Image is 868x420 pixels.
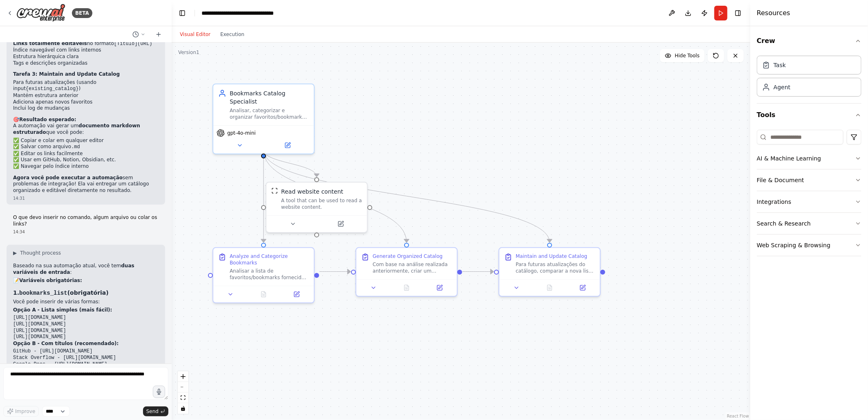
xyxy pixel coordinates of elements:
[114,41,152,47] code: [Título](URL)
[72,8,92,18] div: BETA
[774,61,786,69] div: Task
[175,29,215,39] button: Visual Editor
[13,117,159,123] h2: 🎯
[516,253,587,260] div: Maintain and Update Catalog
[213,84,315,154] div: Bookmarks Catalog SpecialistAnalisar, categorizar e organizar favoritos/bookmarks de forma sistem...
[13,299,159,305] p: Você pode inserir de várias formas:
[318,219,364,229] button: Open in side panel
[13,278,159,284] h2: 📝
[13,315,72,340] code: [URL][DOMAIN_NAME] [URL][DOMAIN_NAME] [URL][DOMAIN_NAME] [URL][DOMAIN_NAME]
[26,86,79,92] code: {existing_catalog}
[153,386,165,398] button: Click to speak your automation idea
[215,29,249,39] button: Execution
[71,144,80,150] code: .md
[660,49,705,62] button: Hide Tools
[178,49,199,56] div: Version 1
[13,307,112,313] strong: Opção A - Lista simples (mais fácil):
[727,414,749,418] a: React Flow attribution
[757,104,861,126] button: Tools
[260,150,268,242] g: Edge from 73cdfbd7-3a52-44c5-a121-ce91817c11c2 to d37b7c2d-0c37-4035-bc38-89ee71752da7
[264,140,311,150] button: Open in side panel
[13,105,159,112] li: Inclui log de mudanças
[129,29,149,39] button: Switch to previous chat
[13,54,159,60] li: Estrutura hierárquica clara
[13,348,116,373] code: GitHub - [URL][DOMAIN_NAME] Stack Overflow - [URL][DOMAIN_NAME] Google Docs - [URL][DOMAIN_NAME] ...
[568,283,597,293] button: Open in side panel
[13,175,159,194] p: sem problemas de integração! Ela vai entregar um catálogo organizado e editável diretamente no re...
[425,283,454,293] button: Open in side panel
[13,99,159,106] li: Adiciona apenas novos favoritos
[16,4,65,22] img: Logo
[143,406,168,416] button: Send
[260,150,321,177] g: Edge from 73cdfbd7-3a52-44c5-a121-ce91817c11c2 to 7bee9b45-573b-43bf-b1e5-1d4fd758fc43
[178,371,188,414] div: React Flow controls
[13,47,159,54] li: Índice navegável com links internos
[281,197,362,210] div: A tool that can be used to read a website content.
[19,278,82,283] strong: Variáveis obrigatórias:
[230,107,309,120] div: Analisar, categorizar e organizar favoritos/bookmarks de forma sistemática, criando um catálogo e...
[246,289,281,299] button: No output available
[19,290,67,296] code: bookmarks_list
[13,195,159,201] div: 14:31
[13,41,87,46] strong: Links totalmente editáveis
[15,408,35,415] span: Improve
[13,60,159,67] li: Tags e descrições organizadas
[13,289,159,297] h3: 1. (obrigatória)
[178,393,188,403] button: fit view
[13,41,159,47] li: no formato
[757,29,861,52] button: Crew
[13,79,159,93] li: Para futuras atualizações (usando input )
[266,182,368,233] div: ScrapeWebsiteToolRead website contentA tool that can be used to read a website content.
[499,247,601,297] div: Maintain and Update CatalogPara futuras atualizações do catálogo, comparar a nova lista de favori...
[389,283,424,293] button: No output available
[757,148,861,169] button: AI & Machine Learning
[13,175,123,181] strong: Agora você pode executar a automação
[757,126,861,263] div: Tools
[13,341,119,346] strong: Opção B - Com títulos (recomendado):
[13,263,134,275] strong: duas variáveis de entrada
[178,403,188,414] button: toggle interactivity
[757,52,861,103] div: Crew
[757,213,861,234] button: Search & Research
[774,83,790,91] div: Agent
[201,9,293,17] nav: breadcrumb
[230,268,309,281] div: Analisar a lista de favoritos/bookmarks fornecida em {bookmarks_list} e categorizá-los de acordo ...
[732,7,744,19] button: Hide right sidebar
[13,144,159,151] li: ✅ Salvar como arquivo
[13,163,159,170] li: ✅ Navegar pelo índice interno
[13,229,159,235] div: 14:34
[13,138,159,144] li: ✅ Copiar e colar em qualquer editor
[152,29,165,39] button: Start a new chat
[13,215,159,227] p: O que devo inserir no comando, algum arquivo ou colar os links?
[13,250,61,256] button: ▶Thought process
[320,268,351,276] g: Edge from d37b7c2d-0c37-4035-bc38-89ee71752da7 to 8e53b4de-6c84-4554-8d42-154f43c4f6b5
[227,130,256,136] span: gpt-4o-mini
[757,169,861,191] button: File & Document
[13,151,159,157] li: ✅ Editar os links facilmente
[177,7,188,19] button: Hide left sidebar
[230,89,309,106] div: Bookmarks Catalog Specialist
[271,187,278,194] img: ScrapeWebsiteTool
[13,157,159,163] li: ✅ Usar em GitHub, Notion, Obsidian, etc.
[178,371,188,382] button: zoom in
[19,117,76,122] strong: Resultado esperado:
[178,382,188,393] button: zoom out
[13,71,120,77] strong: Tarefa 3: Maintain and Update Catalog
[13,123,140,135] strong: documento markdown estruturado
[675,52,700,59] span: Hide Tools
[516,261,595,274] div: Para futuras atualizações do catálogo, comparar a nova lista de favoritos {bookmarks_list} com o ...
[213,247,315,303] div: Analyze and Categorize BookmarksAnalisar a lista de favoritos/bookmarks fornecida em {bookmarks_l...
[13,263,159,275] p: Baseado na sua automação atual, você tem :
[146,408,159,415] span: Send
[13,93,159,99] li: Mantém estrutura anterior
[260,150,554,242] g: Edge from 73cdfbd7-3a52-44c5-a121-ce91817c11c2 to a243a564-c2c3-4637-b26d-392054c4249d
[282,289,311,299] button: Open in side panel
[757,191,861,212] button: Integrations
[13,250,17,256] span: ▶
[3,406,39,417] button: Improve
[373,253,443,260] div: Generate Organized Catalog
[281,187,343,196] div: Read website content
[463,268,494,276] g: Edge from 8e53b4de-6c84-4554-8d42-154f43c4f6b5 to a243a564-c2c3-4637-b26d-392054c4249d
[20,250,61,256] span: Thought process
[532,283,567,293] button: No output available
